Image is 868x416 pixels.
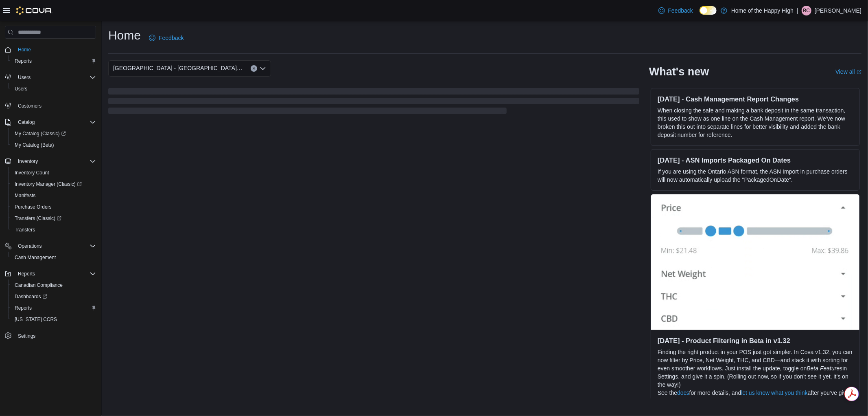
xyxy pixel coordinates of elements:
[18,103,42,109] span: Customers
[15,215,61,222] span: Transfers (Classic)
[15,58,32,64] span: Reports
[11,191,39,200] a: Manifests
[797,6,798,15] p: |
[15,282,63,288] span: Canadian Compliance
[807,365,843,372] em: Beta Features
[802,6,811,15] div: Bradley Codner
[15,117,38,127] button: Catalog
[15,101,45,111] a: Customers
[700,6,717,15] input: Dark Mode
[11,129,96,139] span: My Catalog (Classic)
[658,337,853,345] h3: [DATE] - Product Filtering in Beta in v1.32
[11,191,96,200] span: Manifests
[18,158,38,165] span: Inventory
[15,293,47,300] span: Dashboards
[15,241,96,251] span: Operations
[15,192,35,199] span: Manifests
[11,84,96,94] span: Users
[15,86,27,92] span: Users
[108,27,141,44] h1: Home
[2,99,99,111] button: Customers
[18,46,31,53] span: Home
[15,73,34,82] button: Users
[11,56,35,66] a: Reports
[2,240,99,252] button: Operations
[11,140,96,150] span: My Catalog (Beta)
[11,253,96,262] span: Cash Management
[146,30,187,46] a: Feedback
[8,190,99,201] button: Manifests
[11,202,55,212] a: Purchase Orders
[658,95,853,103] h3: [DATE] - Cash Management Report Changes
[8,201,99,213] button: Purchase Orders
[11,214,96,223] span: Transfers (Classic)
[18,333,35,339] span: Settings
[260,65,266,72] button: Open list of options
[741,390,807,396] a: let us know what you think
[15,204,52,210] span: Purchase Orders
[18,271,35,277] span: Reports
[8,178,99,190] a: Inventory Manager (Classic)
[11,56,96,66] span: Reports
[11,202,96,212] span: Purchase Orders
[108,90,639,116] span: Loading
[8,302,99,314] button: Reports
[2,44,99,55] button: Home
[668,7,693,15] span: Feedback
[835,68,861,75] a: View allExternal link
[8,128,99,139] a: My Catalog (Classic)
[8,252,99,263] button: Cash Management
[15,169,49,176] span: Inventory Count
[658,348,853,389] p: Finding the right product in your POS just got simpler. In Cova v1.32, you can now filter by Pric...
[18,119,35,125] span: Catalog
[815,6,861,15] p: [PERSON_NAME]
[677,390,689,396] a: docs
[159,34,184,42] span: Feedback
[8,83,99,95] button: Users
[731,6,794,15] p: Home of the Happy High
[649,65,709,78] h2: What's new
[11,168,52,178] a: Inventory Count
[11,214,65,223] a: Transfers (Classic)
[8,280,99,291] button: Canadian Compliance
[658,106,853,139] p: When closing the safe and making a bank deposit in the same transaction, this used to show as one...
[15,331,39,341] a: Settings
[658,156,853,164] h3: [DATE] - ASN Imports Packaged On Dates
[15,331,96,341] span: Settings
[15,227,35,233] span: Transfers
[18,243,42,249] span: Operations
[857,70,861,75] svg: External link
[15,117,96,127] span: Catalog
[113,63,243,73] span: [GEOGRAPHIC_DATA] - [GEOGRAPHIC_DATA] - Fire & Flower
[11,129,69,139] a: My Catalog (Classic)
[11,253,59,262] a: Cash Management
[8,314,99,325] button: [US_STATE] CCRS
[15,254,56,261] span: Cash Management
[11,280,66,290] a: Canadian Compliance
[11,168,96,178] span: Inventory Count
[15,156,41,166] button: Inventory
[11,225,96,235] span: Transfers
[11,292,96,302] span: Dashboards
[15,269,38,279] button: Reports
[18,74,31,81] span: Users
[15,156,96,166] span: Inventory
[11,179,96,189] span: Inventory Manager (Classic)
[8,55,99,67] button: Reports
[2,268,99,280] button: Reports
[11,140,57,150] a: My Catalog (Beta)
[5,40,96,363] nav: Complex example
[15,269,96,279] span: Reports
[655,2,696,19] a: Feedback
[11,84,31,94] a: Users
[15,45,34,55] a: Home
[15,305,32,311] span: Reports
[15,100,96,110] span: Customers
[11,315,60,324] a: [US_STATE] CCRS
[658,389,853,405] p: See the for more details, and after you’ve given it a try.
[8,213,99,224] a: Transfers (Classic)
[803,6,810,15] span: BC
[11,303,35,313] a: Reports
[16,7,52,15] img: Cova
